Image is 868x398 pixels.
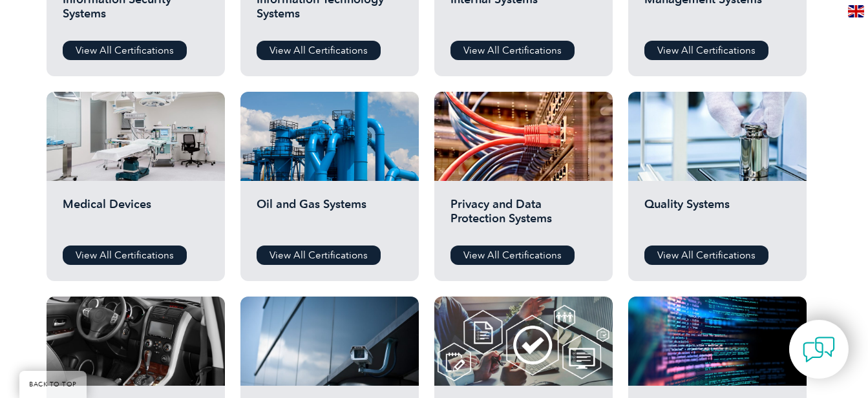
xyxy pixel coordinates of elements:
a: View All Certifications [644,41,768,60]
h2: Medical Devices [63,197,209,236]
h2: Quality Systems [644,197,790,236]
a: BACK TO TOP [19,371,87,398]
a: View All Certifications [257,246,381,265]
a: View All Certifications [63,41,187,60]
img: contact-chat.png [803,333,835,366]
a: View All Certifications [63,246,187,265]
a: View All Certifications [257,41,381,60]
a: View All Certifications [644,246,768,265]
h2: Oil and Gas Systems [257,197,403,236]
h2: Privacy and Data Protection Systems [450,197,597,236]
a: View All Certifications [450,246,575,265]
img: en [848,5,864,17]
a: View All Certifications [450,41,575,60]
